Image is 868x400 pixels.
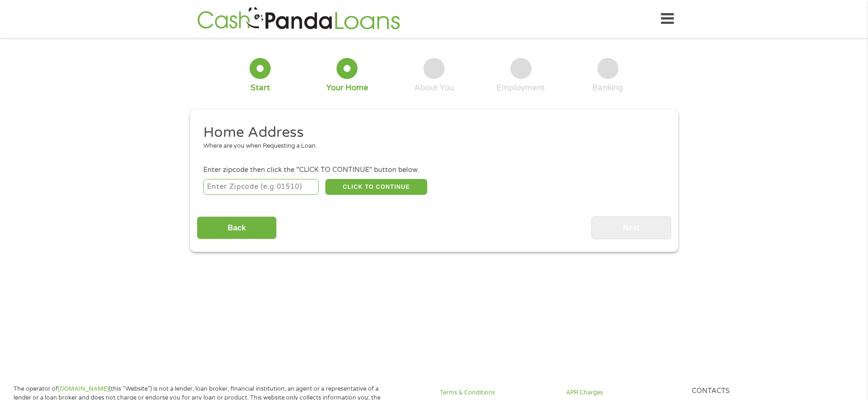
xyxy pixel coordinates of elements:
[197,216,277,239] input: Back
[203,123,658,142] h2: Home Address
[414,83,454,93] div: About You
[203,165,664,175] div: Enter zipcode then click the "CLICK TO CONTINUE" button below.
[251,83,270,93] div: Start
[692,387,807,396] h4: Contacts
[591,216,671,239] input: Next
[566,388,681,397] a: APR Charges
[592,83,623,93] div: Banking
[203,179,319,195] input: Enter Zipcode (e.g 01510)
[496,83,545,93] div: Employment
[325,179,427,195] button: CLICK TO CONTINUE
[194,6,403,32] img: GetLoanNow Logo
[440,388,555,397] a: Terms & Conditions
[326,83,368,93] div: Your Home
[58,385,109,393] a: [DOMAIN_NAME]
[203,142,658,151] div: Where are you when Requesting a Loan.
